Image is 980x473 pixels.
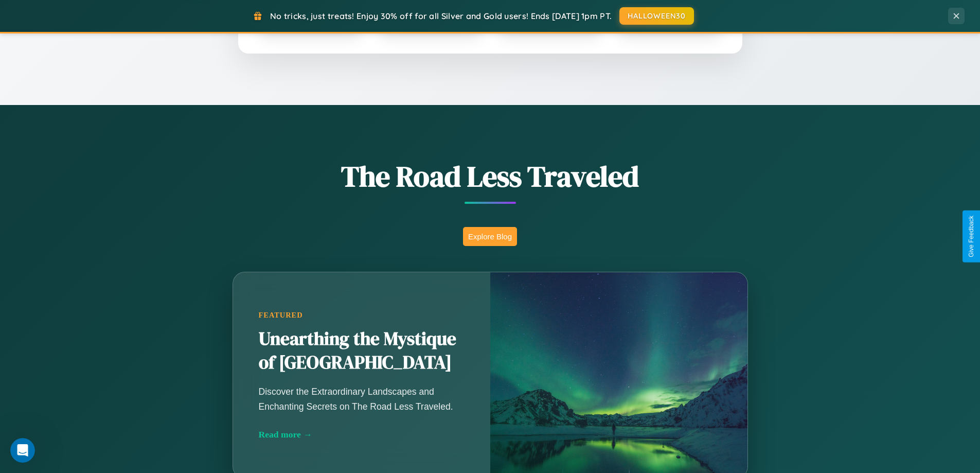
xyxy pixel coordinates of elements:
h2: Unearthing the Mystique of [GEOGRAPHIC_DATA] [259,327,465,375]
div: Read more → [259,429,465,440]
span: No tricks, just treats! Enjoy 30% off for all Silver and Gold users! Ends [DATE] 1pm PT. [270,11,612,21]
button: Explore Blog [463,227,517,246]
div: Featured [259,311,465,320]
button: HALLOWEEN30 [619,7,694,25]
div: Give Feedback [968,216,975,257]
iframe: Intercom live chat [10,438,35,463]
p: Discover the Extraordinary Landscapes and Enchanting Secrets on The Road Less Traveled. [259,384,465,413]
h1: The Road Less Traveled [182,156,799,196]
